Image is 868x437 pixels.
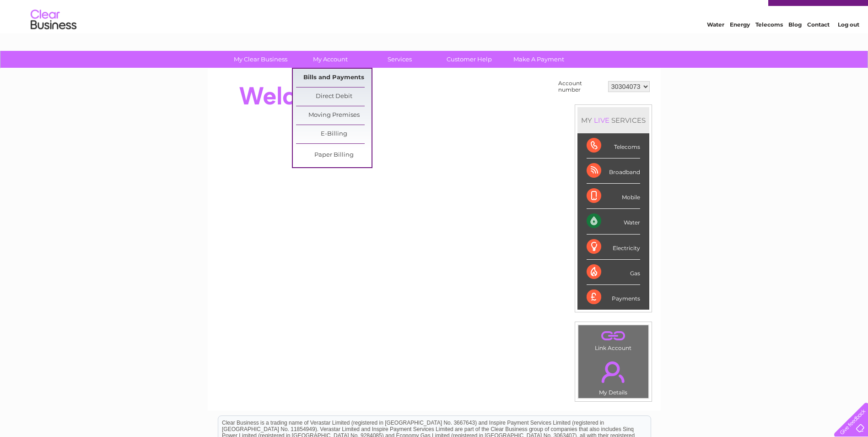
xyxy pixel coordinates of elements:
[587,209,640,234] div: Water
[30,24,77,52] img: logo.png
[296,106,372,125] a: Moving Premises
[587,158,640,184] div: Broadband
[431,51,507,68] a: Customer Help
[501,51,577,68] a: Make A Payment
[587,260,640,285] div: Gas
[587,285,640,310] div: Payments
[292,51,368,68] a: My Account
[296,69,372,87] a: Bills and Payments
[592,116,611,125] div: LIVE
[581,356,646,388] a: .
[838,39,859,46] a: Log out
[807,39,830,46] a: Contact
[730,39,750,46] a: Energy
[695,5,759,16] a: 0333 014 3131
[581,328,646,344] a: .
[218,5,651,44] div: Clear Business is a trading name of Verastar Limited (registered in [GEOGRAPHIC_DATA] No. 3667643...
[755,39,783,46] a: Telecoms
[296,146,372,164] a: Paper Billing
[223,51,298,68] a: My Clear Business
[578,354,649,399] td: My Details
[788,39,802,46] a: Blog
[707,39,724,46] a: Water
[556,78,606,95] td: Account number
[587,235,640,260] div: Electricity
[578,325,649,354] td: Link Account
[587,133,640,158] div: Telecoms
[362,51,437,68] a: Services
[577,107,649,133] div: MY SERVICES
[296,125,372,143] a: E-Billing
[587,184,640,209] div: Mobile
[296,87,372,106] a: Direct Debit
